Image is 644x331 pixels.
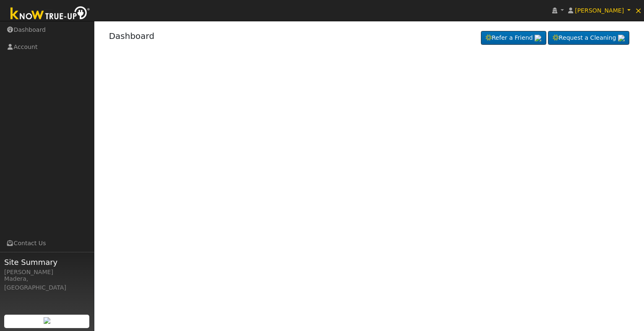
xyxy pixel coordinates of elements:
div: Madera, [GEOGRAPHIC_DATA] [4,275,90,292]
div: [PERSON_NAME] [4,268,90,277]
img: retrieve [44,317,50,324]
img: Know True-Up [6,5,94,23]
img: retrieve [535,35,541,41]
img: retrieve [618,35,625,41]
span: Site Summary [4,257,90,268]
a: Dashboard [109,31,155,41]
span: × [635,5,642,15]
a: Request a Cleaning [548,31,629,45]
a: Refer a Friend [481,31,546,45]
span: [PERSON_NAME] [575,7,624,14]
